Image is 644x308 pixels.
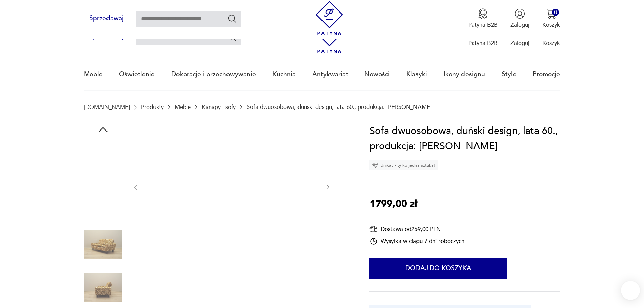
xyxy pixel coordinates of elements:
[468,8,498,29] button: Patyna B2B
[369,258,507,279] button: Dodaj do koszyka
[227,14,237,23] button: Szukaj
[478,8,488,19] img: Ikona medalu
[84,182,122,220] img: Zdjęcie produktu Sofa dwuosobowa, duński design, lata 60., produkcja: Dania
[84,16,129,22] a: Sprzedawaj
[468,21,498,29] p: Patyna B2B
[247,104,432,110] p: Sofa dwuosobowa, duński design, lata 60., produkcja: [PERSON_NAME]
[369,237,464,245] div: Wysyłka w ciągu 7 dni roboczych
[171,59,256,90] a: Dekoracje i przechowywanie
[141,104,164,110] a: Produkty
[84,104,130,110] a: [DOMAIN_NAME]
[510,8,529,29] button: Zaloguj
[119,59,155,90] a: Oświetlenie
[84,225,122,264] img: Zdjęcie produktu Sofa dwuosobowa, duński design, lata 60., produkcja: Dania
[84,268,122,307] img: Zdjęcie produktu Sofa dwuosobowa, duński design, lata 60., produkcja: Dania
[84,34,129,40] a: Sprzedawaj
[202,104,236,110] a: Kanapy i sofy
[84,139,122,177] img: Zdjęcie produktu Sofa dwuosobowa, duński design, lata 60., produkcja: Dania
[147,123,316,251] img: Zdjęcie produktu Sofa dwuosobowa, duński design, lata 60., produkcja: Dania
[515,8,525,19] img: Ikonka użytkownika
[444,59,485,90] a: Ikony designu
[468,8,498,29] a: Ikona medaluPatyna B2B
[369,123,560,154] h1: Sofa dwuosobowa, duński design, lata 60., produkcja: [PERSON_NAME]
[369,160,438,170] div: Unikat - tylko jedna sztuka!
[621,281,640,300] iframe: Smartsupp widget button
[372,162,378,168] img: Ikona diamentu
[312,1,347,35] img: Patyna - sklep z meblami i dekoracjami vintage
[542,8,560,29] button: 0Koszyk
[533,59,560,90] a: Promocje
[364,59,390,90] a: Nowości
[369,225,378,233] img: Ikona dostawy
[468,39,498,47] p: Patyna B2B
[406,59,427,90] a: Klasyki
[542,21,560,29] p: Koszyk
[546,8,556,19] img: Ikona koszyka
[510,39,529,47] p: Zaloguj
[552,9,559,16] div: 0
[369,225,464,233] div: Dostawa od 259,00 PLN
[510,21,529,29] p: Zaloguj
[369,196,417,212] p: 1799,00 zł
[84,59,103,90] a: Meble
[312,59,348,90] a: Antykwariat
[227,32,237,42] button: Szukaj
[272,59,296,90] a: Kuchnia
[175,104,191,110] a: Meble
[542,39,560,47] p: Koszyk
[502,59,517,90] a: Style
[84,11,129,26] button: Sprzedawaj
